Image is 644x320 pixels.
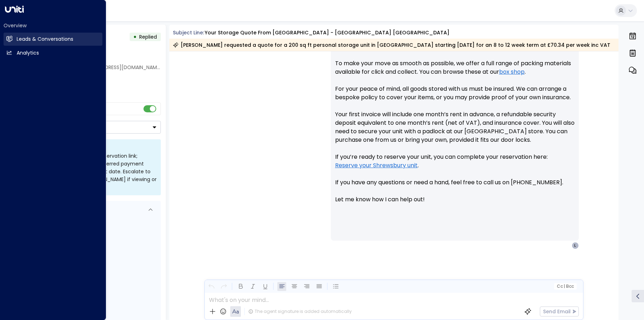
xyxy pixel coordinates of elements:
[4,22,102,29] h2: Overview
[572,242,579,249] div: L
[4,33,102,46] a: Leads & Conversations
[4,46,102,60] a: Analytics
[17,35,73,43] h2: Leads & Conversations
[554,283,576,290] button: Cc|Bcc
[219,282,228,291] button: Redo
[248,308,352,315] div: The agent signature is added automatically
[564,284,565,289] span: |
[133,30,137,43] div: •
[335,161,418,170] a: Reserve your Shrewsbury unit
[173,41,610,49] div: [PERSON_NAME] requested a quote for a 200 sq ft personal storage unit in [GEOGRAPHIC_DATA] starti...
[557,284,574,289] span: Cc Bcc
[173,29,204,36] span: Subject Line:
[207,282,216,291] button: Undo
[205,29,450,37] div: Your storage quote from [GEOGRAPHIC_DATA] - [GEOGRAPHIC_DATA] [GEOGRAPHIC_DATA]
[139,33,157,40] span: Replied
[499,68,525,76] a: box shop
[17,49,39,57] h2: Analytics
